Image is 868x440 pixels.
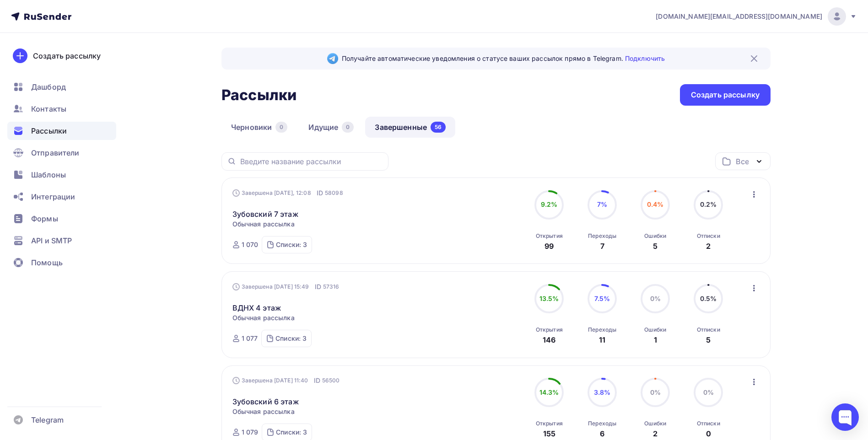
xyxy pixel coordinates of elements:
div: Переходы [588,326,616,333]
span: ID [315,282,321,291]
span: 7% [597,200,607,208]
span: API и SMTP [31,235,72,246]
span: Получайте автоматические уведомления о статусе ваших рассылок прямо в Telegram. [342,54,665,63]
img: Telegram [327,53,338,64]
div: Списки: 3 [276,428,307,437]
span: 0.2% [700,200,717,208]
div: Открытия [536,420,563,427]
span: Интеграции [31,191,75,202]
span: 0.5% [700,295,717,302]
span: 13.5% [539,295,559,302]
div: Списки: 3 [276,240,307,249]
div: 5 [653,241,658,252]
div: 0 [342,122,354,133]
a: ВДНХ 4 этаж [232,302,281,313]
a: Дашборд [7,78,116,96]
div: 1 077 [242,334,258,343]
a: Завершенные56 [365,117,455,138]
div: Создать рассылку [33,50,101,61]
a: [DOMAIN_NAME][EMAIL_ADDRESS][DOMAIN_NAME] [656,7,857,26]
span: 56500 [322,376,340,385]
span: 0% [650,388,661,396]
div: Завершена [DATE], 12:08 [232,188,343,198]
div: 6 [600,428,604,439]
div: Ошибки [644,232,666,240]
div: 146 [543,334,555,345]
a: Черновики0 [221,117,297,138]
div: 1 079 [242,428,259,437]
div: 99 [545,241,554,252]
div: Ошибки [644,326,666,333]
div: 1 [654,334,657,345]
div: Переходы [588,420,616,427]
a: Рассылки [7,122,116,140]
div: 5 [706,334,711,345]
span: 0.4% [647,200,664,208]
div: 7 [600,241,604,252]
a: Зубовский 7 этаж [232,209,298,220]
span: Рассылки [31,125,67,136]
div: Завершена [DATE] 15:49 [232,282,340,291]
span: 0% [703,388,714,396]
span: Отправители [31,147,80,158]
button: Все [715,152,771,170]
span: 0% [650,295,661,302]
div: Открытия [536,232,563,240]
span: Контакты [31,103,66,114]
span: ID [317,188,323,198]
span: 9.2% [541,200,558,208]
span: Помощь [31,257,63,268]
div: 2 [653,428,658,439]
div: 155 [543,428,555,439]
h2: Рассылки [221,86,297,104]
span: ID [314,376,320,385]
span: 7.5% [594,295,610,302]
a: Контакты [7,100,116,118]
div: 56 [431,122,446,133]
a: Отправители [7,144,116,162]
div: Ошибки [644,420,666,427]
span: 58098 [325,188,343,198]
a: Шаблоны [7,166,116,184]
span: [DOMAIN_NAME][EMAIL_ADDRESS][DOMAIN_NAME] [656,12,822,21]
span: Шаблоны [31,169,66,180]
span: Дашборд [31,81,66,92]
span: 14.3% [539,388,559,396]
span: Обычная рассылка [232,313,295,322]
input: Введите название рассылки [240,156,383,166]
div: Создать рассылку [691,90,760,100]
span: Telegram [31,414,64,425]
span: Обычная рассылка [232,407,295,416]
div: 0 [275,122,287,133]
span: Формы [31,213,58,224]
div: Все [736,156,749,167]
a: Подключить [625,54,665,62]
div: Отписки [697,420,720,427]
div: Отписки [697,232,720,240]
div: 1 070 [242,240,259,249]
span: 3.8% [594,388,611,396]
span: Обычная рассылка [232,220,295,229]
div: Списки: 3 [275,334,307,343]
a: Формы [7,209,116,228]
div: 0 [706,428,711,439]
div: Переходы [588,232,616,240]
span: 57316 [323,282,340,291]
a: Идущие0 [299,117,363,138]
div: Открытия [536,326,563,333]
a: Зубовский 6 этаж [232,396,299,407]
div: Завершена [DATE] 11:40 [232,376,340,385]
div: Отписки [697,326,720,333]
div: 11 [599,334,605,345]
div: 2 [706,241,711,252]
